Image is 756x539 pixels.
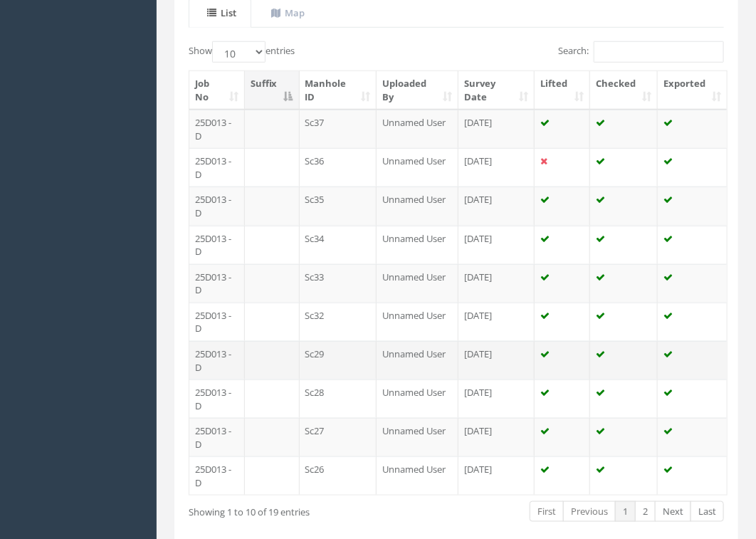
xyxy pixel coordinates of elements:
td: Sc35 [300,187,377,225]
th: Job No: activate to sort column ascending [189,71,245,110]
td: Unnamed User [377,148,458,187]
td: Sc32 [300,303,377,341]
td: Unnamed User [377,187,458,225]
td: [DATE] [458,110,535,148]
td: Unnamed User [377,456,458,495]
td: Unnamed User [377,264,458,303]
td: Sc36 [300,148,377,187]
th: Suffix: activate to sort column descending [245,71,300,110]
uib-tab-heading: List [207,6,236,19]
td: Sc34 [300,226,377,264]
th: Survey Date: activate to sort column ascending [458,71,535,110]
td: Unnamed User [377,418,458,456]
th: Exported: activate to sort column ascending [658,71,727,110]
td: Sc29 [300,341,377,380]
label: Show entries [189,41,295,63]
td: Unnamed User [377,303,458,341]
td: Unnamed User [377,380,458,418]
td: Sc26 [300,456,377,495]
td: Sc27 [300,418,377,456]
td: 25D013 - D [189,380,245,418]
td: 25D013 - D [189,303,245,341]
td: 25D013 - D [189,226,245,264]
td: 25D013 - D [189,148,245,187]
td: [DATE] [458,187,535,225]
div: Showing 1 to 10 of 19 entries [189,500,399,519]
td: [DATE] [458,148,535,187]
td: Unnamed User [377,110,458,148]
td: [DATE] [458,226,535,264]
td: Unnamed User [377,341,458,380]
th: Checked: activate to sort column ascending [590,71,658,110]
td: Sc37 [300,110,377,148]
td: 25D013 - D [189,264,245,303]
th: Uploaded By: activate to sort column ascending [377,71,458,110]
th: Manhole ID: activate to sort column ascending [300,71,377,110]
a: First [530,501,564,522]
input: Search: [594,41,724,63]
td: [DATE] [458,456,535,495]
td: [DATE] [458,418,535,456]
td: 25D013 - D [189,456,245,495]
a: 1 [615,501,636,522]
td: 25D013 - D [189,110,245,148]
label: Search: [558,41,724,63]
td: [DATE] [458,380,535,418]
select: Showentries [212,41,266,63]
th: Lifted: activate to sort column ascending [535,71,590,110]
td: Sc33 [300,264,377,303]
uib-tab-heading: Map [271,6,305,19]
a: Previous [563,501,616,522]
td: 25D013 - D [189,187,245,225]
td: 25D013 - D [189,341,245,380]
a: 2 [635,501,656,522]
td: Unnamed User [377,226,458,264]
td: 25D013 - D [189,418,245,456]
a: Last [691,501,724,522]
td: [DATE] [458,264,535,303]
td: [DATE] [458,303,535,341]
td: Sc28 [300,380,377,418]
a: Next [655,501,691,522]
td: [DATE] [458,341,535,380]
